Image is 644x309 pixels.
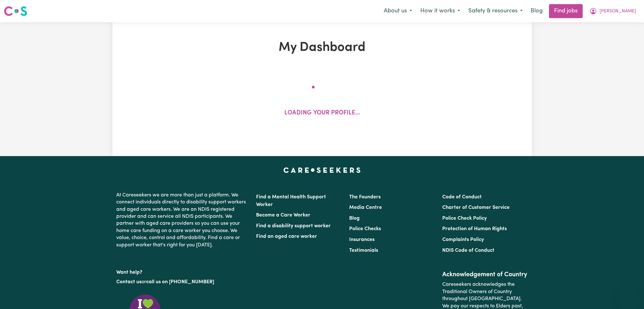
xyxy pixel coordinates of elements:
a: Media Centre [349,205,382,210]
button: Safety & resources [464,4,527,18]
a: Police Checks [349,226,381,231]
a: Careseekers home page [283,168,361,173]
a: Find an aged care worker [256,234,317,239]
a: Contact us [116,279,141,285]
a: Testimonials [349,248,378,253]
a: Blog [527,4,546,18]
a: Find a disability support worker [256,223,331,229]
p: Want help? [116,266,248,276]
a: Police Check Policy [442,216,487,221]
a: Complaints Policy [442,237,484,242]
iframe: Button to launch messaging window [619,284,639,304]
img: Careseekers logo [4,5,27,17]
a: Careseekers logo [4,4,27,18]
button: How it works [416,4,464,18]
a: Find jobs [549,4,583,18]
a: call us on [PHONE_NUMBER] [146,279,214,285]
a: Code of Conduct [442,195,482,200]
a: NDIS Code of Conduct [442,248,494,253]
p: or [116,276,248,288]
a: The Founders [349,195,381,200]
button: My Account [585,4,640,18]
h2: Acknowledgement of Country [442,271,528,278]
h1: My Dashboard [186,40,458,55]
a: Insurances [349,237,375,242]
p: Loading your profile... [284,109,360,118]
button: About us [380,4,416,18]
a: Become a Care Worker [256,213,310,218]
a: Charter of Customer Service [442,205,510,210]
a: Find a Mental Health Support Worker [256,195,326,207]
a: Blog [349,216,360,221]
span: [PERSON_NAME] [600,8,636,15]
p: At Careseekers we are more than just a platform. We connect individuals directly to disability su... [116,189,248,251]
a: Protection of Human Rights [442,226,507,231]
